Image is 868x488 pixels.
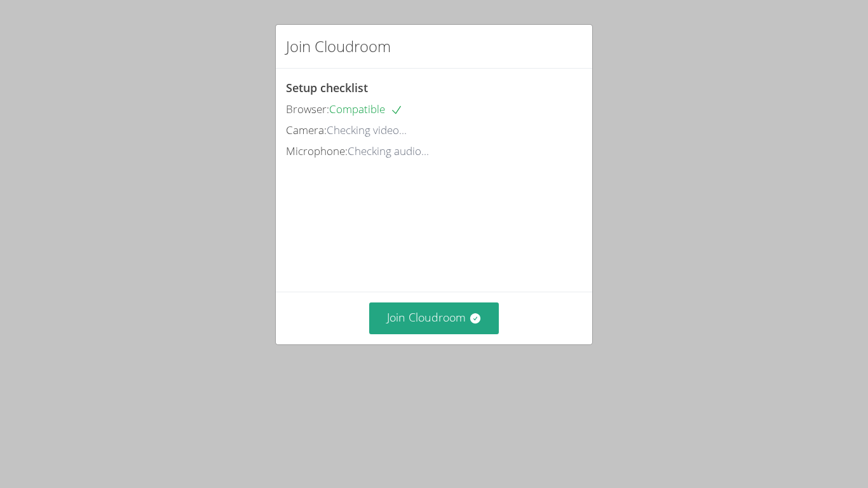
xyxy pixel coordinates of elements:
button: Join Cloudroom [369,302,499,334]
span: Checking video... [327,123,407,137]
span: Setup checklist [286,80,368,95]
span: Browser: [286,102,329,116]
h2: Join Cloudroom [286,35,391,58]
span: Checking audio... [348,144,429,158]
span: Camera: [286,123,327,137]
span: Microphone: [286,144,348,158]
span: Compatible [329,102,403,116]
